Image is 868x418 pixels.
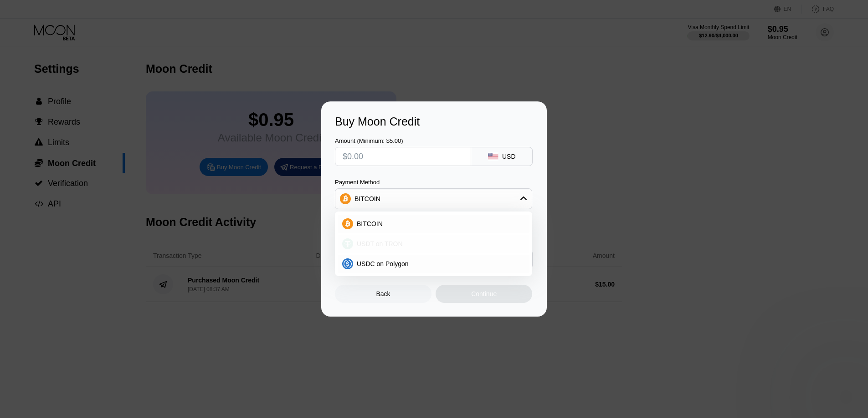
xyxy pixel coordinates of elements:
[343,147,463,166] input: $0.00
[832,382,861,411] iframe: Button to launch messaging window
[338,235,529,253] div: USDT on TRON
[354,195,380,202] div: BITCOIN
[357,220,383,227] span: BITCOIN
[376,290,390,297] div: Back
[335,190,532,208] div: BITCOIN
[357,240,403,247] span: USDT on TRON
[338,215,529,233] div: BITCOIN
[335,115,533,128] div: Buy Moon Credit
[335,179,532,186] div: Payment Method
[357,260,409,267] span: USDC on Polygon
[335,137,471,144] div: Amount (Minimum: $5.00)
[502,153,516,160] div: USD
[338,255,529,273] div: USDC on Polygon
[335,285,431,303] div: Back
